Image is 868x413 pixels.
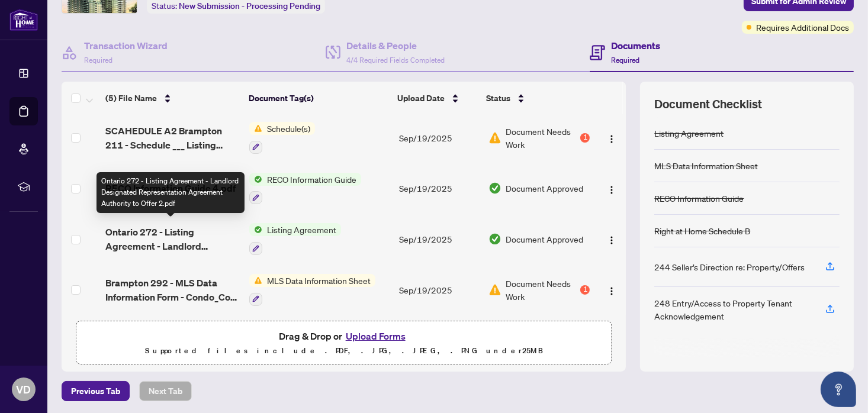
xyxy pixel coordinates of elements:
img: Status Icon [249,173,262,186]
span: (5) File Name [105,92,157,105]
button: Status IconSchedule(s) [249,122,315,154]
td: Sep/19/2025 [394,163,483,214]
img: Document Status [488,182,501,195]
span: Document Needs Work [506,125,578,151]
button: Status IconListing Agreement [249,223,341,255]
span: Requires Additional Docs [756,21,849,34]
span: Listing Agreement [262,223,341,236]
div: 1 [580,133,590,143]
th: Status [481,82,592,115]
button: Logo [602,280,621,299]
th: (5) File Name [101,82,244,115]
button: Logo [602,128,621,147]
span: Drag & Drop orUpload FormsSupported files include .PDF, .JPG, .JPEG, .PNG under25MB [76,321,611,365]
img: Status Icon [249,122,262,135]
span: New Submission - Processing Pending [179,1,320,11]
span: SCAHEDULE A2 Brampton 211 - Schedule ___ Listing Agreement Authority to Offer for Lease 1.pdf [105,124,240,152]
th: Upload Date [393,82,481,115]
button: Status IconMLS Data Information Sheet [249,274,375,306]
img: logo [9,9,38,31]
span: Document Needs Work [506,277,578,303]
span: RECO Information Guide [262,173,361,186]
span: Document Approved [506,182,584,195]
span: Document Checklist [654,96,762,112]
img: Logo [607,286,616,296]
span: Upload Date [397,92,445,105]
span: Schedule(s) [262,122,315,135]
th: Document Tag(s) [244,82,393,115]
div: Right at Home Schedule B [654,224,750,237]
span: Document Approved [506,233,584,246]
h4: Details & People [346,38,445,53]
span: 4/4 Required Fields Completed [346,56,445,64]
img: Document Status [488,131,501,144]
span: Required [84,56,112,64]
div: MLS Data Information Sheet [654,159,758,172]
img: Logo [607,235,616,245]
h4: Documents [611,38,660,53]
span: Previous Tab [71,382,120,401]
span: Ontario 272 - Listing Agreement - Landlord Designated Representation Agreement Authority to Offer... [105,225,240,253]
img: Logo [607,134,616,144]
span: Required [611,56,639,64]
button: Status IconRECO Information Guide [249,173,361,205]
span: Drag & Drop or [279,328,409,344]
p: Supported files include .PDF, .JPG, .JPEG, .PNG under 25 MB [83,344,604,358]
div: 244 Seller’s Direction re: Property/Offers [654,260,805,273]
img: Logo [607,185,616,195]
img: Document Status [488,233,501,246]
td: Sep/19/2025 [394,264,483,315]
div: 248 Entry/Access to Property Tenant Acknowledgement [654,296,811,322]
div: RECO Information Guide [654,192,744,205]
h4: Transaction Wizard [84,38,168,53]
div: 1 [580,285,590,295]
button: Open asap [821,372,856,407]
button: Logo [602,179,621,198]
img: Status Icon [249,274,262,287]
td: Sep/19/2025 [394,112,483,163]
td: Sep/19/2025 [394,214,483,264]
div: Listing Agreement [654,127,724,140]
span: Status [486,92,510,105]
button: Logo [602,230,621,249]
span: MLS Data Information Sheet [262,274,375,287]
img: Document Status [488,283,501,296]
img: Status Icon [249,223,262,236]
button: Previous Tab [62,381,130,401]
span: VD [17,381,31,398]
button: Next Tab [139,381,192,401]
span: Brampton 292 - MLS Data Information Form - Condo_Co-op_Co-Ownership_Time Share - Lease 1.pdf [105,276,240,304]
button: Upload Forms [342,328,409,344]
div: Ontario 272 - Listing Agreement - Landlord Designated Representation Agreement Authority to Offer... [97,172,245,213]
